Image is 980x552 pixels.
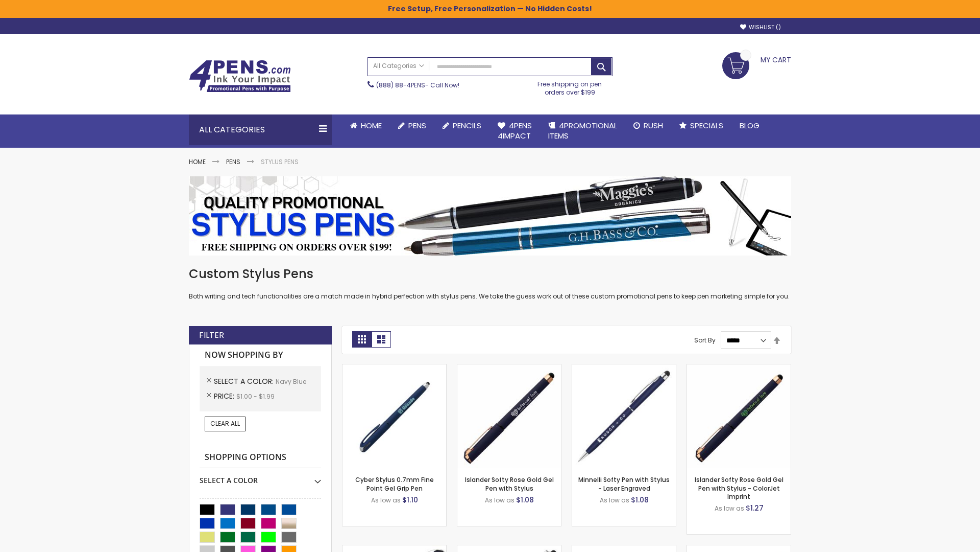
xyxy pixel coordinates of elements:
span: Pencils [453,120,481,131]
img: Islander Softy Rose Gold Gel Pen with Stylus - ColorJet Imprint-Navy Blue [687,364,791,468]
div: Free shipping on pen orders over $199 [527,76,613,97]
a: Home [189,157,206,166]
span: Rush [644,120,663,131]
a: Pens [390,114,434,137]
div: Select A Color [200,468,321,486]
span: Specials [690,120,723,131]
a: Minnelli Softy Pen with Stylus - Laser Engraved-Navy Blue [572,364,676,373]
strong: Stylus Pens [261,157,299,166]
span: Price [214,391,236,401]
span: Clear All [210,419,240,428]
a: Rush [625,114,671,137]
div: Both writing and tech functionalities are a match made in hybrid perfection with stylus pens. We ... [189,266,791,301]
span: $1.00 - $1.99 [236,392,275,401]
a: Specials [671,114,731,137]
span: $1.10 [402,495,418,505]
img: Islander Softy Rose Gold Gel Pen with Stylus-Navy Blue [457,364,561,468]
span: All Categories [373,62,424,70]
a: Wishlist [740,24,781,31]
a: Minnelli Softy Pen with Stylus - Laser Engraved [578,475,670,492]
a: Cyber Stylus 0.7mm Fine Point Gel Grip Pen [355,475,434,492]
span: As low as [371,496,401,504]
span: - Call Now! [376,81,459,89]
div: All Categories [189,114,332,145]
span: Home [361,120,382,131]
span: 4Pens 4impact [498,120,532,141]
span: $1.27 [746,503,764,513]
strong: Grid [352,331,372,348]
a: Islander Softy Rose Gold Gel Pen with Stylus - ColorJet Imprint [695,475,783,500]
span: As low as [485,496,514,504]
span: Blog [740,120,759,131]
label: Sort By [694,336,716,344]
a: 4Pens4impact [489,114,540,148]
span: Navy Blue [276,377,306,386]
img: Stylus Pens [189,176,791,256]
a: 4PROMOTIONALITEMS [540,114,625,148]
a: All Categories [368,58,429,75]
span: As low as [600,496,629,504]
img: Minnelli Softy Pen with Stylus - Laser Engraved-Navy Blue [572,364,676,468]
a: Islander Softy Rose Gold Gel Pen with Stylus - ColorJet Imprint-Navy Blue [687,364,791,373]
a: Pencils [434,114,489,137]
span: $1.08 [631,495,649,505]
a: Home [342,114,390,137]
img: 4Pens Custom Pens and Promotional Products [189,60,291,93]
a: Cyber Stylus 0.7mm Fine Point Gel Grip Pen-Navy Blue [342,364,446,373]
strong: Filter [199,330,224,341]
h1: Custom Stylus Pens [189,266,791,282]
span: 4PROMOTIONAL ITEMS [548,120,617,141]
a: Islander Softy Rose Gold Gel Pen with Stylus [465,475,554,492]
strong: Shopping Options [200,447,321,469]
a: Blog [731,114,768,137]
span: As low as [715,504,744,513]
img: Cyber Stylus 0.7mm Fine Point Gel Grip Pen-Navy Blue [342,364,446,468]
a: (888) 88-4PENS [376,81,425,89]
strong: Now Shopping by [200,344,321,366]
span: Select A Color [214,376,276,386]
a: Islander Softy Rose Gold Gel Pen with Stylus-Navy Blue [457,364,561,373]
span: $1.08 [516,495,534,505]
a: Pens [226,157,240,166]
span: Pens [408,120,426,131]
a: Clear All [205,417,246,431]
